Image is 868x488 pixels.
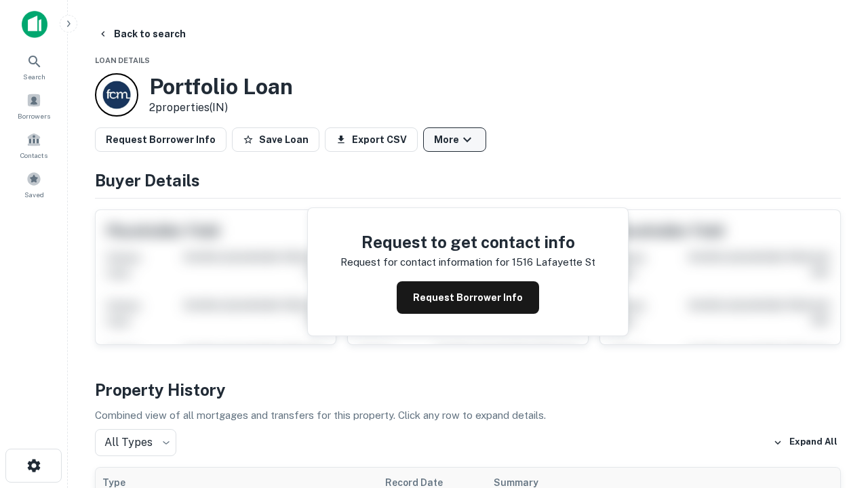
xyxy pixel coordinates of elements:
div: All Types [95,429,176,456]
p: Combined view of all mortgages and transfers for this property. Click any row to expand details. [95,407,841,424]
button: Export CSV [325,127,418,152]
h4: Request to get contact info [340,230,595,254]
h4: Property History [95,378,841,402]
a: Search [4,48,64,85]
p: 2 properties (IN) [149,100,293,116]
a: Contacts [4,127,64,163]
button: Expand All [770,432,841,453]
button: Request Borrower Info [397,281,539,314]
button: Back to search [92,22,191,46]
span: Loan Details [95,56,150,64]
a: Saved [4,166,64,203]
p: Request for contact information for [340,254,509,270]
button: Save Loan [232,127,319,152]
p: 1516 lafayette st [512,254,595,270]
span: Borrowers [18,110,50,121]
button: More [423,127,486,152]
button: Request Borrower Info [95,127,226,152]
iframe: Chat Widget [800,380,868,445]
span: Saved [24,189,44,200]
span: Contacts [20,150,47,161]
h3: Portfolio Loan [149,74,293,100]
a: Borrowers [4,87,64,124]
img: capitalize-icon.png [22,11,47,38]
span: Search [23,71,45,82]
h4: Buyer Details [95,168,841,192]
